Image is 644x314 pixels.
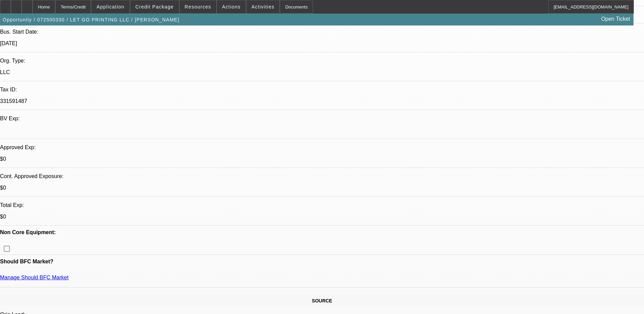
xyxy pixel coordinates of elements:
[246,0,280,13] button: Activities
[217,0,246,13] button: Actions
[3,17,179,22] span: Opportunity / 072500330 / LET GO PRINTING LLC / [PERSON_NAME]
[252,4,275,10] span: Activities
[312,298,332,303] span: SOURCE
[130,0,179,13] button: Credit Package
[599,13,633,25] a: Open Ticket
[222,4,241,10] span: Actions
[91,0,129,13] button: Application
[185,4,211,10] span: Resources
[135,4,174,10] span: Credit Package
[96,4,124,10] span: Application
[180,0,216,13] button: Resources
